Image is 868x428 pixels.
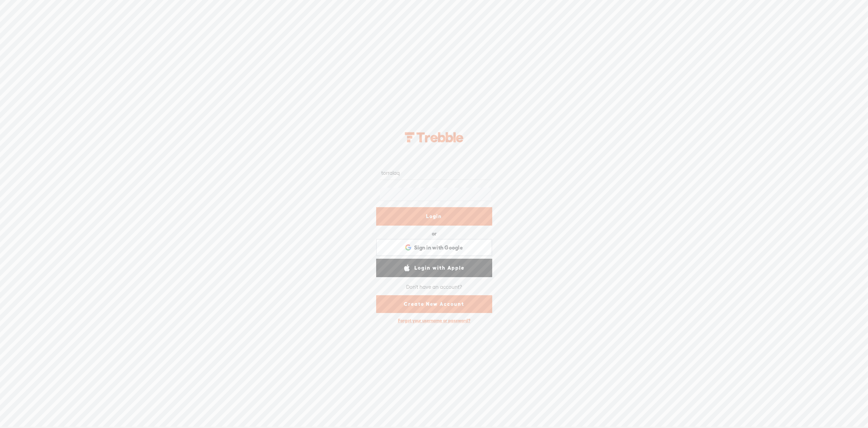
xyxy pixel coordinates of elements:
div: or [432,228,437,239]
a: Login with Apple [376,259,492,277]
a: Login [376,207,492,226]
span: Sign in with Google [414,244,463,251]
div: Don't have an account? [406,280,462,294]
input: Username [380,167,491,180]
div: Forgot your username or password? [395,314,474,327]
a: Create New Account [376,295,492,313]
div: Sign in with Google [376,239,492,256]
